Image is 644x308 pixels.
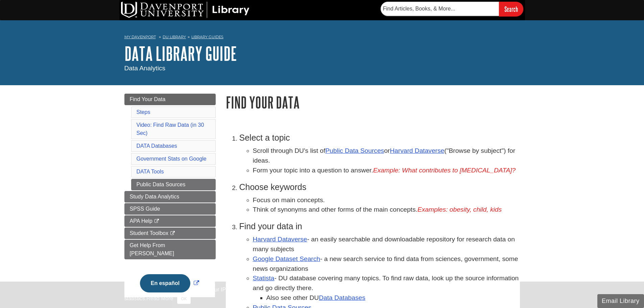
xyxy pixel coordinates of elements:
[130,242,174,256] span: Get Help From [PERSON_NAME]
[137,143,177,149] a: DATA Databases
[124,94,216,105] a: Find Your Data
[253,236,307,243] a: Harvard Dataverse
[381,2,499,16] input: Find Articles, Books, & More...
[130,206,160,212] span: SPSS Guide
[130,194,180,199] span: Study Data Analytics
[138,280,201,286] a: Link opens in new window
[253,166,520,175] li: Form your topic into a question to answer.
[499,2,523,16] input: Search
[124,228,216,239] a: Student Toolbox
[121,2,249,18] img: DU Library
[124,215,216,227] a: APA Help
[319,294,365,301] a: Data Databases
[253,255,320,262] a: Google Dataset Search
[226,94,520,111] h1: Find Your Data
[124,65,166,72] span: Data Analytics
[124,240,216,259] a: Get Help From [PERSON_NAME]
[381,2,523,16] form: Searches DU Library's articles, books, and more
[137,156,207,162] a: Government Stats on Google
[239,182,520,192] h3: Choose keywords
[124,94,216,304] div: Guide Page Menu
[373,167,516,174] em: Example: What contributes to [MEDICAL_DATA]?
[130,96,166,102] span: Find Your Data
[239,221,520,231] h3: Find your data in
[130,218,152,224] span: APA Help
[191,34,223,39] a: Library Guides
[124,191,216,203] a: Study Data Analytics
[124,32,520,43] nav: breadcrumb
[137,169,164,174] a: DATA Tools
[325,147,384,154] a: Public Data Sources
[124,43,237,64] a: DATA Library Guide
[390,147,444,154] a: Harvard Dataverse
[137,109,150,115] a: Steps
[253,235,520,254] li: - an easily searchable and downloadable repository for research data on many subjects
[140,274,190,292] button: En español
[130,230,168,236] span: Student Toolbox
[253,195,520,205] li: Focus on main concepts.
[239,133,520,143] h3: Select a topic
[597,294,644,308] button: Email Library
[418,206,502,213] em: Examples: obesity, child, kids
[154,219,160,223] i: This link opens in a new window
[124,203,216,215] a: SPSS Guide
[253,254,520,274] li: - a new search service to find data from sciences, government, some news organizations
[163,34,186,39] a: DU Library
[253,275,275,282] a: Statista
[253,146,520,166] li: Scroll through DU's list of or ("Browse by subject") for ideas.
[170,231,175,236] i: This link opens in a new window
[266,293,520,303] li: Also see other DU
[253,274,520,303] li: - DU database covering many topics. To find raw data, look up the source information and go direc...
[131,179,216,190] a: Public Data Sources
[124,34,156,40] a: My Davenport
[137,122,204,136] a: Video: Find Raw Data (in 30 Sec)
[253,205,520,215] li: Think of synonyms and other forms of the main concepts.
